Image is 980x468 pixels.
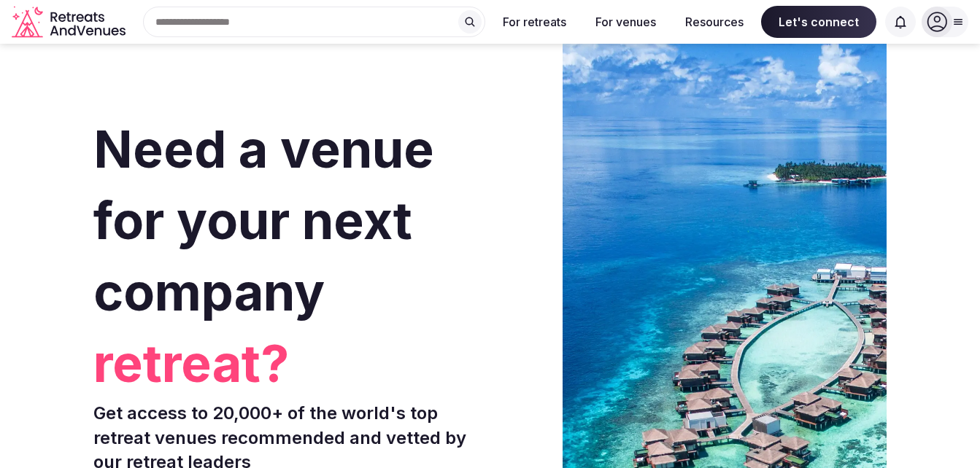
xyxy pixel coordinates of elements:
[12,6,128,39] svg: Retreats and Venues company logo
[93,118,434,323] span: Need a venue for your next company
[584,6,668,38] button: For venues
[12,6,128,39] a: Visit the homepage
[761,6,876,38] span: Let's connect
[93,328,485,399] span: retreat?
[674,6,755,38] button: Resources
[491,6,578,38] button: For retreats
